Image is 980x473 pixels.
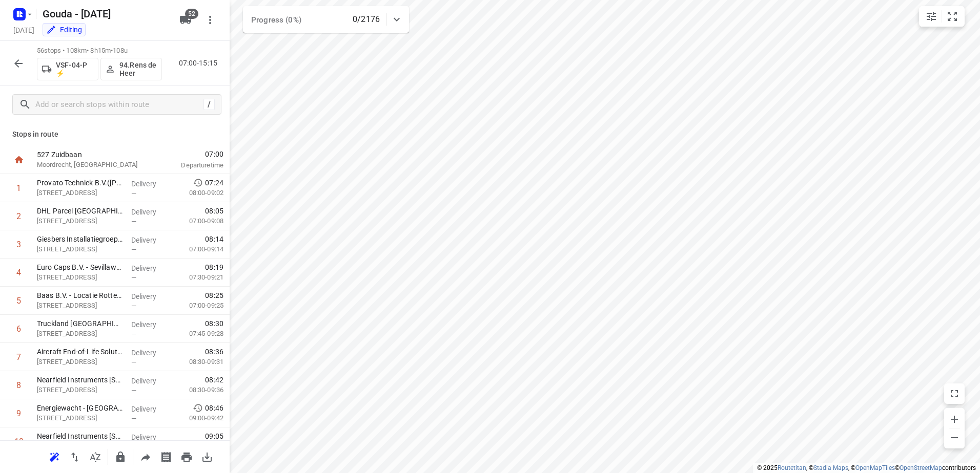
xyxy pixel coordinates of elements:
p: Baas B.V. - Locatie Rotterdam Magazijn(Monique van der Hoek) [37,290,123,300]
a: OpenMapTiles [855,464,895,471]
p: DHL Parcel Netherlands B.V. - Rotterdam(Geert Lameris) [37,206,123,216]
span: 08:36 [205,347,223,357]
button: Fit zoom [942,6,963,27]
span: Progress (0%) [251,15,301,25]
p: Provato Techniek B.V.(Patrick / Niels) [37,178,123,188]
span: Reoptimize route [44,451,65,461]
svg: Early [193,178,203,188]
a: OpenStreetMap [900,464,942,471]
p: 07:00-09:25 [173,300,223,311]
span: 07:00 [156,149,223,159]
p: Delivery [131,291,169,302]
p: Hongkongstraat 54, Rotterdam [37,188,123,198]
p: [STREET_ADDRESS] [37,216,123,226]
span: — [131,358,136,366]
p: [STREET_ADDRESS] [37,329,123,339]
p: Aircraft End-of-Life Solutions - Delft(Kevin Firing) [37,347,123,357]
span: — [131,330,136,338]
span: Share route [135,451,156,461]
div: Progress (0%)0/2176 [243,6,409,33]
span: — [131,274,136,282]
div: Editing [46,25,82,35]
span: 08:14 [205,234,223,244]
button: 52 [175,10,196,30]
p: 07:00-15:15 [179,58,221,69]
p: Delivery [131,348,169,358]
p: Delivery [131,207,169,217]
h5: Project date [9,24,38,36]
p: [STREET_ADDRESS] [37,385,123,395]
p: 56 stops • 108km • 8h15m [37,46,162,56]
p: Departure time [156,160,223,170]
div: / [203,99,215,110]
button: 94.Rens de Heer [100,58,162,80]
p: 94.Rens de Heer [119,61,157,77]
div: 4 [16,268,21,277]
div: 6 [16,324,21,334]
span: Sort by time window [85,451,106,461]
div: 5 [16,296,21,306]
p: 09:00-09:42 [173,413,223,423]
p: [STREET_ADDRESS] [37,244,123,254]
p: Delivery [131,235,169,245]
p: Truckland Rotterdam Noord(Gaby Luijten) [37,318,123,329]
div: 7 [16,352,21,362]
span: 08:42 [205,375,223,385]
span: Reverse route [65,451,85,461]
button: Map settings [921,6,942,27]
span: — [131,415,136,422]
span: 08:25 [205,290,223,300]
p: Vareseweg 31-39, Rotterdam [37,413,123,423]
p: Stops in route [12,129,217,140]
p: Nearfield Instruments B.V. - Vareseweg 5(Natasja Rahman) [37,375,123,385]
p: Nearfield Instruments B.V. - Vareseweg 53-59(Natasja Rahman) [37,431,123,441]
div: 3 [16,240,21,249]
p: [STREET_ADDRESS] [37,272,123,283]
span: — [131,302,136,310]
p: Delivery [131,263,169,273]
p: Delivery [131,319,169,330]
div: 10 [14,437,24,446]
p: Moordrecht, [GEOGRAPHIC_DATA] [37,160,144,170]
p: [STREET_ADDRESS] [37,300,123,311]
button: More [200,10,220,30]
button: VSF-04-P ⚡ [37,58,98,80]
p: 07:30-09:21 [173,272,223,283]
span: — [131,189,136,197]
button: Lock route [110,447,131,467]
div: 8 [16,380,21,390]
span: 08:19 [205,262,223,272]
p: 07:00-09:08 [173,216,223,226]
p: Delivery [131,376,169,386]
span: Print route [176,451,197,461]
p: Innsbruckweg 180, Rotterdam [37,357,123,367]
p: Giesbers Installatiegroep – Prefabhal(Cees Bevaart) [37,234,123,244]
span: — [131,386,136,394]
p: 08:30-09:36 [173,385,223,395]
span: Print shipping labels [156,451,176,461]
span: 108u [113,47,128,54]
input: Add or search stops within route [35,97,203,113]
span: 08:46 [205,403,223,413]
div: 9 [16,408,21,418]
p: 08:00-09:02 [173,188,223,198]
span: — [131,218,136,225]
a: Stadia Maps [813,464,848,471]
span: Download route [197,451,217,461]
p: Delivery [131,432,169,442]
p: Euro Caps B.V. - Sevillaweg(Chantal van Klaveren) [37,262,123,272]
h5: Gouda - [DATE] [38,6,171,22]
span: 08:05 [205,206,223,216]
span: 07:24 [205,178,223,188]
div: small contained button group [919,6,965,27]
p: Energiewacht - Rotterdam (Yaël Kish) [37,403,123,413]
div: 1 [16,183,21,193]
svg: Early [193,403,203,413]
p: 07:00-09:14 [173,244,223,254]
span: 52 [185,9,198,19]
a: Routetitan [778,464,806,471]
li: © 2025 , © , © © contributors [757,464,976,471]
p: 08:30-09:31 [173,357,223,367]
p: 07:45-09:28 [173,329,223,339]
p: 0/2176 [353,13,380,26]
